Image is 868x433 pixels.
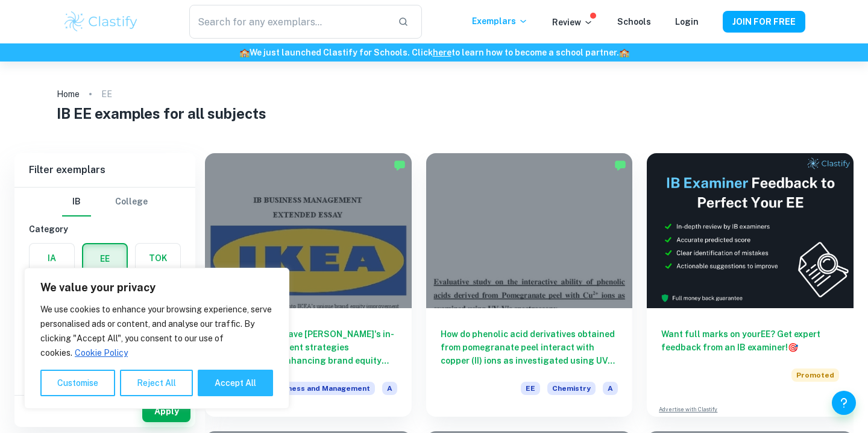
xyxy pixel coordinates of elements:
[832,391,856,415] button: Help and Feedback
[63,10,139,34] img: Clastify logo
[62,188,91,216] button: IB
[647,153,854,417] a: Want full marks on yourEE? Get expert feedback from an IB examiner!PromotedAdvertise with Clastify
[441,327,618,367] h6: How do phenolic acid derivatives obtained from pomegranate peel interact with copper (II) ions as...
[57,86,80,103] a: Home
[74,347,128,358] a: Cookie Policy
[723,11,805,33] button: JOIN FOR FREE
[675,17,699,27] a: Login
[83,244,127,273] button: EE
[198,370,273,396] button: Accept All
[382,382,397,395] span: A
[603,382,618,395] span: A
[426,153,633,417] a: How do phenolic acid derivatives obtained from pomegranate peel interact with copper (II) ions as...
[619,48,629,57] span: 🏫
[189,5,388,39] input: Search for any exemplars...
[205,153,412,417] a: To what extent have [PERSON_NAME]'s in-store retailtainment strategies contributed to enhancing b...
[268,382,375,395] span: Business and Management
[788,343,798,352] span: 🎯
[219,327,397,367] h6: To what extent have [PERSON_NAME]'s in-store retailtainment strategies contributed to enhancing b...
[614,159,626,171] img: Marked
[647,153,854,308] img: Thumbnail
[617,17,651,27] a: Schools
[547,382,596,395] span: Chemistry
[239,48,250,57] span: 🏫
[661,327,839,354] h6: Want full marks on your EE ? Get expert feedback from an IB examiner!
[57,103,812,124] h1: IB EE examples for all subjects
[115,188,148,216] button: College
[30,244,74,273] button: IA
[521,382,540,395] span: EE
[2,46,866,59] h6: We just launched Clastify for Schools. Click to learn how to become a school partner.
[40,370,115,396] button: Customise
[24,268,289,409] div: We value your privacy
[552,16,593,29] p: Review
[62,188,148,216] div: Filter type choice
[14,153,195,187] h6: Filter exemplars
[40,280,273,295] p: We value your privacy
[659,405,717,414] a: Advertise with Clastify
[142,400,190,422] button: Apply
[29,223,181,236] h6: Category
[791,368,839,382] span: Promoted
[40,302,273,360] p: We use cookies to enhance your browsing experience, serve personalised ads or content, and analys...
[472,14,528,28] p: Exemplars
[136,244,180,273] button: TOK
[101,87,112,101] p: EE
[433,48,451,57] a: here
[394,159,406,171] img: Marked
[120,370,193,396] button: Reject All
